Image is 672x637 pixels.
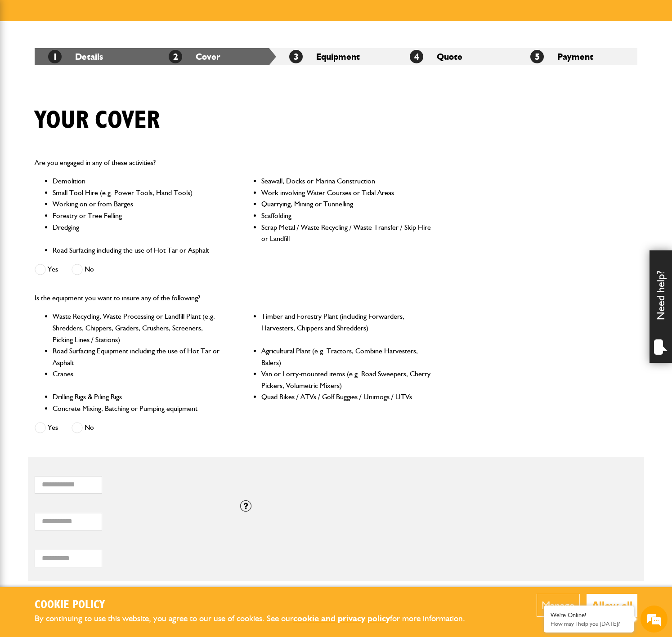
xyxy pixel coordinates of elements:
[53,368,223,391] li: Cranes
[261,311,432,345] li: Timber and Forestry Plant (including Forwarders, Harvesters, Chippers and Shredders)
[12,136,164,156] input: Enter your phone number
[35,422,58,433] label: Yes
[122,277,163,289] em: Start Chat
[53,311,223,345] li: Waste Recycling, Waste Processing or Landfill Plant (e.g. Shredders, Chippers, Graders, Crushers,...
[72,264,94,275] label: No
[12,110,164,129] input: Enter your email address
[47,50,151,62] div: Chat with us now
[35,598,480,612] h2: Cookie Policy
[261,222,432,245] li: Scrap Metal / Waste Recycling / Waste Transfer / Skip Hire or Landfill
[53,345,223,368] li: Road Surfacing Equipment including the use of Hot Tar or Asphalt
[48,50,62,63] span: 1
[35,106,160,136] h1: Your cover
[12,83,164,103] input: Enter your last name
[396,48,517,65] li: Quote
[148,4,169,26] div: Minimize live chat window
[261,198,432,210] li: Quarrying, Mining or Tunnelling
[155,48,276,65] li: Cover
[261,391,432,403] li: Quad Bikes / ATVs / Golf Buggies / Unimogs / UTVs
[53,175,223,187] li: Demolition
[293,613,390,624] a: cookie and privacy policy
[53,187,223,199] li: Small Tool Hire (e.g. Power Tools, Hand Tools)
[169,50,182,63] span: 2
[53,391,223,403] li: Drilling Rigs & Piling Rigs
[261,368,432,391] li: Van or Lorry-mounted items (e.g. Road Sweepers, Cherry Pickers, Volumetric Mixers)
[530,50,544,63] span: 5
[289,50,303,63] span: 3
[551,611,627,619] div: We're Online!
[53,198,223,210] li: Working on or from Barges
[261,187,432,199] li: Work involving Water Courses or Tidal Areas
[35,157,432,169] p: Are you engaged in any of these activities?
[48,51,103,62] a: 1Details
[551,620,627,627] p: How may I help you today?
[72,422,94,433] label: No
[261,210,432,222] li: Scaffolding
[410,50,423,63] span: 4
[12,163,164,269] textarea: Type your message and hit 'Enter'
[53,403,223,414] li: Concrete Mixing, Batching or Pumping equipment
[587,594,637,617] button: Allow all
[35,292,432,304] p: Is the equipment you want to insure any of the following?
[35,612,480,626] p: By continuing to use this website, you agree to our use of cookies. See our for more information.
[35,264,58,275] label: Yes
[276,48,396,65] li: Equipment
[650,250,672,363] div: Need help?
[537,594,580,617] button: Manage
[517,48,637,65] li: Payment
[261,175,432,187] li: Seawall, Docks or Marina Construction
[53,210,223,222] li: Forestry or Tree Felling
[53,245,223,256] li: Road Surfacing including the use of Hot Tar or Asphalt
[15,50,38,62] img: d_20077148190_company_1631870298795_20077148190
[261,345,432,368] li: Agricultural Plant (e.g. Tractors, Combine Harvesters, Balers)
[53,222,223,245] li: Dredging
